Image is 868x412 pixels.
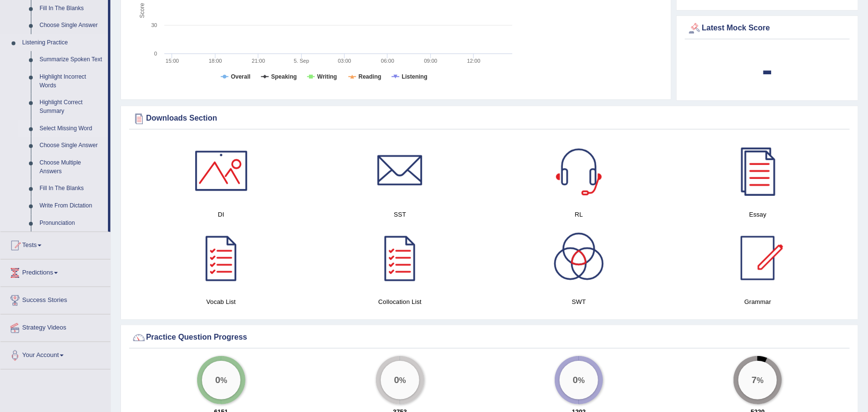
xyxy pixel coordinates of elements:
big: 0 [215,375,220,385]
h4: DI [136,209,306,220]
h4: Essay [673,209,842,220]
h4: RL [494,209,664,220]
tspan: Listening [402,73,427,80]
tspan: Reading [359,73,381,80]
tspan: Writing [317,73,337,80]
a: Listening Practice [18,34,108,52]
tspan: Speaking [271,73,297,80]
div: Practice Question Progress [132,330,847,345]
text: 09:00 [424,58,438,64]
h4: SST [315,209,484,220]
a: Highlight Incorrect Words [35,69,108,94]
a: Pronunciation [35,215,108,232]
a: Your Account [0,342,110,366]
h4: Collocation List [315,297,484,307]
text: 18:00 [209,58,222,64]
a: Choose Single Answer [35,137,108,154]
a: Fill In The Blanks [35,180,108,197]
big: 0 [394,375,399,385]
div: % [381,361,419,399]
big: 7 [752,375,757,385]
a: Write From Dictation [35,197,108,215]
a: Highlight Correct Summary [35,94,108,120]
a: Choose Multiple Answers [35,154,108,180]
a: Success Stories [0,287,110,311]
div: % [202,361,240,399]
a: Select Missing Word [35,120,108,137]
h4: SWT [494,297,664,307]
div: Latest Mock Score [687,21,847,36]
tspan: Score [139,3,146,18]
text: 15:00 [166,58,179,64]
a: Strategy Videos [0,315,110,339]
text: 21:00 [252,58,265,64]
text: 0 [154,51,157,56]
a: Summarize Spoken Text [35,51,108,69]
text: 06:00 [381,58,394,64]
h4: Grammar [673,297,842,307]
text: 12:00 [467,58,481,64]
text: 30 [151,22,157,28]
a: Tests [0,232,110,256]
b: - [762,52,773,87]
a: Choose Single Answer [35,17,108,34]
big: 0 [573,375,578,385]
div: Downloads Section [132,111,847,126]
div: % [560,361,598,399]
div: % [738,361,777,399]
tspan: 5. Sep [294,58,309,64]
text: 03:00 [338,58,351,64]
tspan: Overall [231,73,251,80]
a: Predictions [0,260,110,284]
h4: Vocab List [136,297,306,307]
